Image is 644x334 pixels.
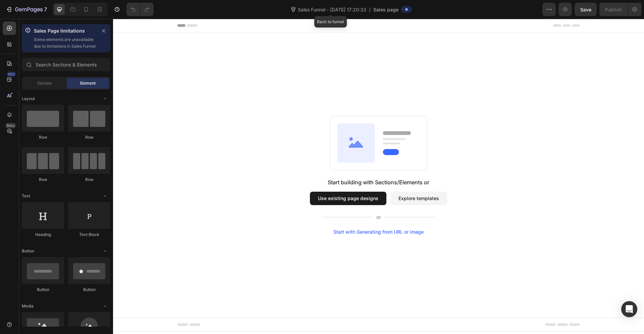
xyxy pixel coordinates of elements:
[68,134,110,140] div: Row
[68,232,110,238] div: Text Block
[68,287,110,293] div: Button
[575,3,597,16] button: Save
[22,177,64,183] div: Row
[22,287,64,293] div: Button
[22,58,110,71] input: Search Sections & Elements
[80,80,96,86] span: Element
[44,5,47,13] p: 7
[22,96,35,102] span: Layout
[220,210,311,216] div: Start with Generating from URL or image
[100,301,110,312] span: Toggle open
[6,71,16,77] div: 450
[197,173,273,186] button: Use existing page designs
[100,246,110,256] span: Toggle open
[621,301,637,317] div: Open Intercom Messenger
[22,193,30,199] span: Text
[34,27,97,35] p: Sales Page limitations
[599,3,628,16] button: Publish
[22,232,64,238] div: Heading
[215,159,316,168] div: Start building with Sections/Elements or
[3,3,50,16] button: 7
[5,123,16,128] div: Beta
[100,191,110,201] span: Toggle open
[37,80,52,86] span: Section
[126,3,154,16] div: Undo/Redo
[68,177,110,183] div: Row
[22,134,64,140] div: Row
[34,36,97,50] p: Some elements are unavailable due to limitations in Sales Funnel.
[100,93,110,104] span: Toggle open
[373,6,398,13] span: Sales page
[113,19,644,334] iframe: Design area
[22,303,34,309] span: Media
[277,173,334,186] button: Explore templates
[22,248,34,254] span: Button
[369,6,371,13] span: /
[605,6,622,13] div: Publish
[297,6,368,13] span: Sales Funnel - [DATE] 17:20:33
[580,7,591,12] span: Save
